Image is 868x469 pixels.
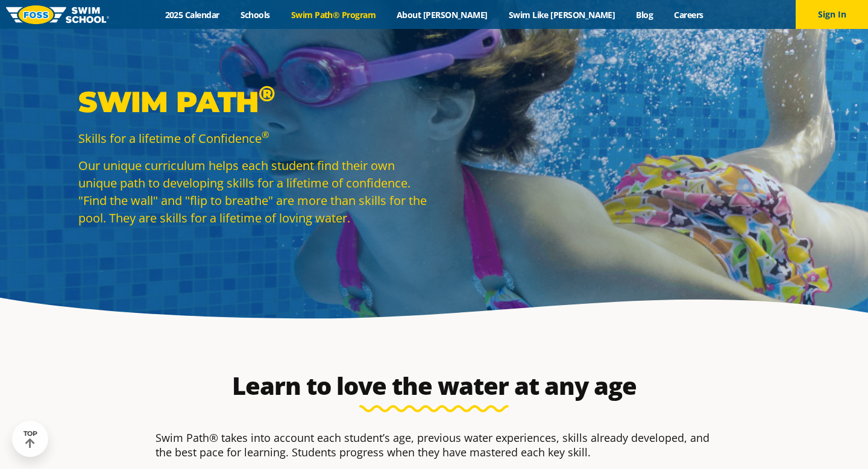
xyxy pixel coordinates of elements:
[154,9,230,20] a: 2025 Calendar
[498,9,626,20] a: Swim Like [PERSON_NAME]
[386,9,498,20] a: About [PERSON_NAME]
[259,80,275,107] sup: ®
[78,157,428,227] p: Our unique curriculum helps each student find their own unique path to developing skills for a li...
[78,84,428,120] p: Swim Path
[6,5,109,24] img: FOSS Swim School Logo
[230,9,280,20] a: Schools
[24,430,37,449] div: TOP
[262,128,269,140] sup: ®
[78,130,428,147] p: Skills for a lifetime of Confidence
[664,9,714,20] a: Careers
[149,371,719,400] h2: Learn to love the water at any age
[280,9,386,20] a: Swim Path® Program
[156,430,712,459] p: Swim Path® takes into account each student’s age, previous water experiences, skills already deve...
[626,9,664,20] a: Blog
